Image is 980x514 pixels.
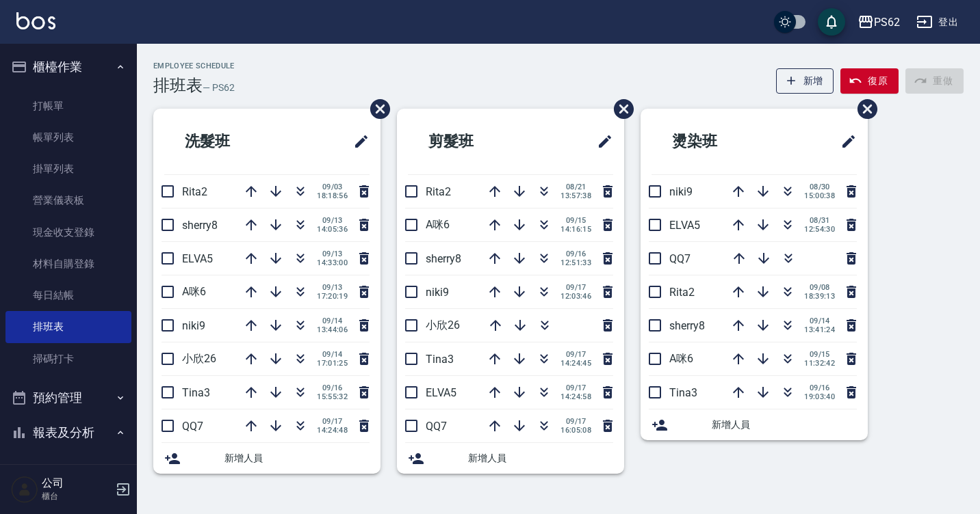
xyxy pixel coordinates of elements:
[42,490,112,502] p: 櫃台
[818,8,845,36] button: save
[712,418,857,432] span: 新增人員
[560,182,591,191] span: 08/21
[804,359,835,368] span: 11:32:42
[317,225,348,234] span: 14:05:36
[224,451,370,465] span: 新增人員
[317,182,348,191] span: 09/03
[182,386,210,399] span: Tina3
[426,185,451,198] span: Rita2
[560,283,591,292] span: 09/17
[560,426,591,435] span: 16:05:08
[468,451,613,465] span: 新增人員
[317,392,348,401] span: 15:55:32
[16,12,55,29] img: Logo
[426,420,447,433] span: QQ7
[911,10,964,35] button: 登出
[317,426,348,435] span: 14:24:48
[560,292,591,301] span: 12:03:46
[426,252,461,265] span: sherry8
[852,8,905,36] button: PS62
[560,216,591,225] span: 09/15
[669,352,693,365] span: A咪6
[641,409,868,440] div: 新增人員
[317,249,348,258] span: 09/13
[832,125,857,158] span: 修改班表的標題
[804,292,835,301] span: 18:39:13
[345,125,370,158] span: 修改班表的標題
[153,62,235,70] h2: Employee Schedule
[669,185,693,198] span: niki9
[317,292,348,301] span: 17:20:19
[317,191,348,200] span: 18:18:56
[164,117,298,166] h2: 洗髮班
[560,191,591,200] span: 13:57:38
[560,383,591,392] span: 09/17
[182,352,216,365] span: 小欣26
[203,81,235,95] h6: — PS62
[840,68,899,94] button: 復原
[182,420,203,433] span: QQ7
[317,216,348,225] span: 09/13
[669,252,691,265] span: QQ7
[153,443,381,474] div: 新增人員
[669,286,695,299] span: Rita2
[317,325,348,334] span: 13:44:06
[776,68,834,94] button: 新增
[560,350,591,359] span: 09/17
[182,285,206,298] span: A咪6
[182,252,213,265] span: ELVA5
[589,125,613,158] span: 修改班表的標題
[604,89,636,129] span: 刪除班表
[153,76,203,95] h3: 排班表
[5,122,131,153] a: 帳單列表
[182,319,205,332] span: niki9
[804,216,835,225] span: 08/31
[360,89,392,129] span: 刪除班表
[847,89,879,129] span: 刪除班表
[42,476,112,490] h5: 公司
[560,249,591,258] span: 09/16
[804,383,835,392] span: 09/16
[426,218,450,231] span: A咪6
[5,456,131,487] a: 報表目錄
[317,359,348,368] span: 17:01:25
[317,350,348,359] span: 09/14
[804,182,835,191] span: 08/30
[652,117,785,166] h2: 燙染班
[804,325,835,334] span: 13:41:24
[426,353,454,366] span: Tina3
[560,359,591,368] span: 14:24:45
[11,476,38,503] img: Person
[804,316,835,325] span: 09/14
[804,392,835,401] span: 19:03:40
[804,350,835,359] span: 09/15
[5,248,131,280] a: 材料自購登錄
[5,185,131,216] a: 營業儀表板
[560,258,591,267] span: 12:51:33
[560,417,591,426] span: 09/17
[669,386,697,399] span: Tina3
[5,343,131,375] a: 掃碼打卡
[874,14,900,31] div: PS62
[182,219,218,232] span: sherry8
[5,153,131,185] a: 掛單列表
[317,316,348,325] span: 09/14
[5,90,131,122] a: 打帳單
[426,319,460,332] span: 小欣26
[5,311,131,342] a: 排班表
[426,286,449,299] span: niki9
[397,443,624,474] div: 新增人員
[426,386,456,399] span: ELVA5
[408,117,541,166] h2: 剪髮班
[317,383,348,392] span: 09/16
[560,225,591,234] span: 14:16:15
[669,219,700,232] span: ELVA5
[804,225,835,234] span: 12:54:30
[182,185,207,198] span: Rita2
[669,319,705,332] span: sherry8
[317,283,348,292] span: 09/13
[5,217,131,248] a: 現金收支登錄
[5,380,131,416] button: 預約管理
[5,280,131,311] a: 每日結帳
[804,191,835,200] span: 15:00:38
